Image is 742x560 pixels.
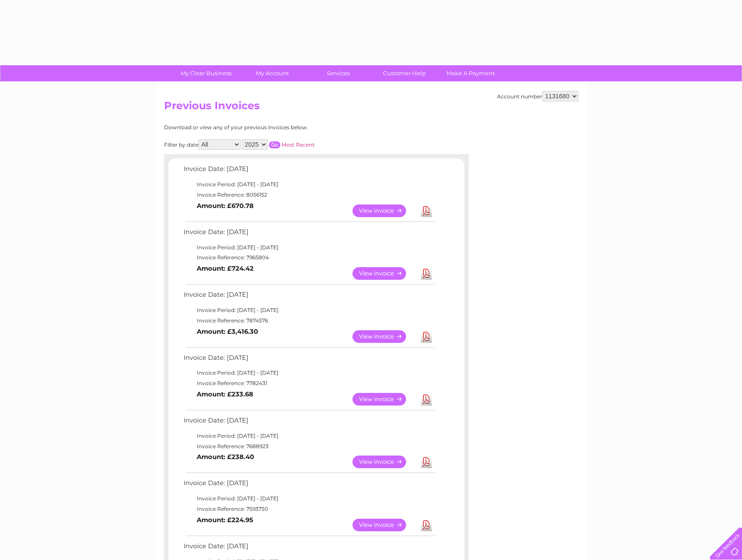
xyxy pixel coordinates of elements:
h2: Previous Invoices [164,100,578,116]
b: Amount: £224.95 [197,516,253,524]
a: View [353,205,416,217]
td: Invoice Reference: 8056152 [181,190,436,200]
td: Invoice Reference: 7782431 [181,378,436,389]
a: Services [302,65,374,81]
td: Invoice Date: [DATE] [181,163,436,179]
td: Invoice Period: [DATE] - [DATE] [181,242,436,253]
a: Download [421,393,432,406]
div: Download or view any of your previous invoices below. [164,124,393,131]
td: Invoice Period: [DATE] - [DATE] [181,493,436,504]
b: Amount: £724.42 [197,265,254,272]
a: Most Recent [282,141,315,148]
a: View [353,519,416,531]
a: Download [421,519,432,531]
b: Amount: £233.68 [197,390,253,398]
td: Invoice Date: [DATE] [181,477,436,493]
a: Download [421,456,432,468]
td: Invoice Date: [DATE] [181,540,436,557]
td: Invoice Date: [DATE] [181,226,436,242]
td: Invoice Reference: 7688923 [181,441,436,452]
td: Invoice Date: [DATE] [181,415,436,431]
td: Invoice Period: [DATE] - [DATE] [181,179,436,190]
b: Amount: £238.40 [197,453,254,461]
td: Invoice Period: [DATE] - [DATE] [181,431,436,441]
a: View [353,330,416,343]
a: Download [421,205,432,217]
a: Customer Help [369,65,440,81]
b: Amount: £3,416.30 [197,328,258,335]
td: Invoice Reference: 7593750 [181,504,436,514]
a: My Account [236,65,308,81]
a: My Clear Business [170,65,242,81]
div: Filter by date [164,139,393,150]
a: Download [421,267,432,280]
div: Account number [497,91,578,101]
a: View [353,393,416,406]
td: Invoice Period: [DATE] - [DATE] [181,368,436,378]
td: Invoice Period: [DATE] - [DATE] [181,305,436,315]
a: Download [421,330,432,343]
td: Invoice Date: [DATE] [181,352,436,368]
td: Invoice Reference: 7965804 [181,252,436,263]
a: View [353,456,416,468]
td: Invoice Date: [DATE] [181,289,436,305]
a: View [353,267,416,280]
a: Make A Payment [435,65,507,81]
td: Invoice Reference: 7874576 [181,315,436,326]
b: Amount: £670.78 [197,202,254,210]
